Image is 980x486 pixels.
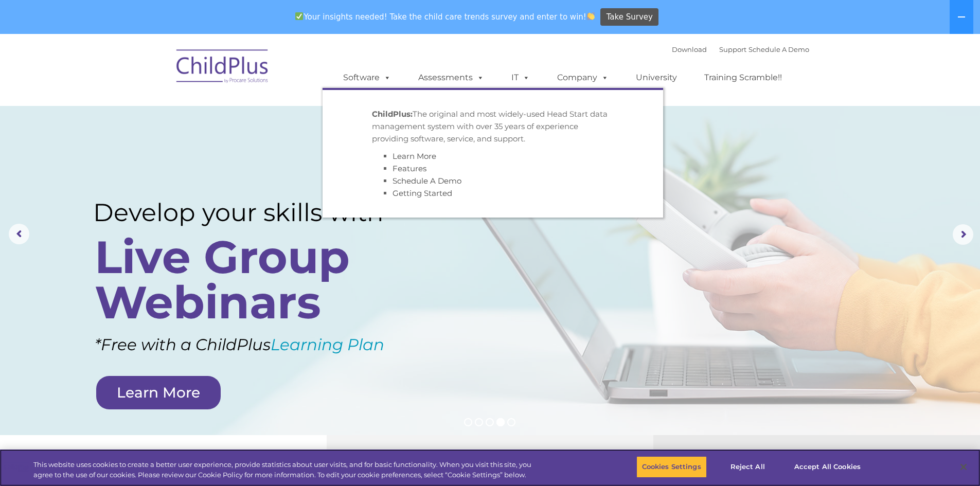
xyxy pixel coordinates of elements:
[96,376,221,409] a: Learn More
[626,67,687,88] a: University
[636,456,707,478] button: Cookies Settings
[587,12,595,20] img: 👏
[93,198,417,227] rs-layer: Develop your skills with
[143,68,174,76] span: Last name
[408,67,494,88] a: Assessments
[719,45,746,53] a: Support
[716,456,780,478] button: Reject All
[749,45,809,53] a: Schedule A Demo
[694,67,792,88] a: Training Scramble!!
[547,67,619,88] a: Company
[600,8,658,26] a: Take Survey
[95,330,441,359] rs-layer: *Free with a ChildPlus
[95,235,413,325] rs-layer: Live Group Webinars
[952,456,975,478] button: Close
[143,110,187,118] span: Phone number
[295,12,303,20] img: ✅
[291,7,599,27] span: Your insights needed! Take the child care trends survey and enter to win!
[333,67,401,88] a: Software
[393,176,461,186] a: Schedule A Demo
[393,188,452,198] a: Getting Started
[171,42,274,94] img: ChildPlus by Procare Solutions
[393,151,436,161] a: Learn More
[393,164,426,173] a: Features
[672,45,809,53] font: |
[789,456,866,478] button: Accept All Cookies
[271,335,384,354] a: Learning Plan
[672,45,707,53] a: Download
[607,8,653,26] span: Take Survey
[372,109,413,119] strong: ChildPlus:
[501,67,540,88] a: IT
[372,108,614,145] p: The original and most widely-used Head Start data management system with over 35 years of experie...
[33,460,539,480] div: This website uses cookies to create a better user experience, provide statistics about user visit...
